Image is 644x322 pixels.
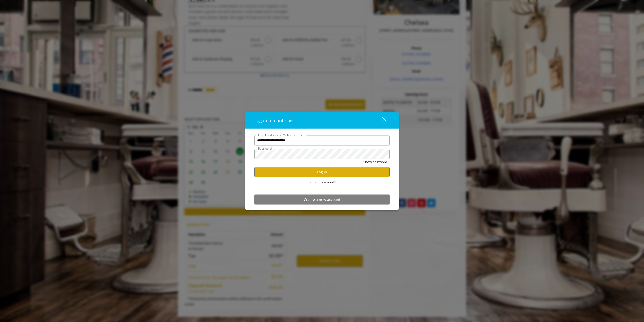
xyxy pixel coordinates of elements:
[309,179,336,185] span: Forgot password?
[254,149,390,159] input: Password
[254,167,390,177] button: Log in
[373,115,390,125] button: close dialog
[256,146,274,151] label: Password
[363,159,387,164] button: Show password
[254,117,293,123] span: Log in to continue
[254,135,390,145] input: Email address or Mobile number
[376,117,386,124] div: close dialog
[256,132,307,137] label: Email address or Mobile number
[254,195,390,204] button: Create a new account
